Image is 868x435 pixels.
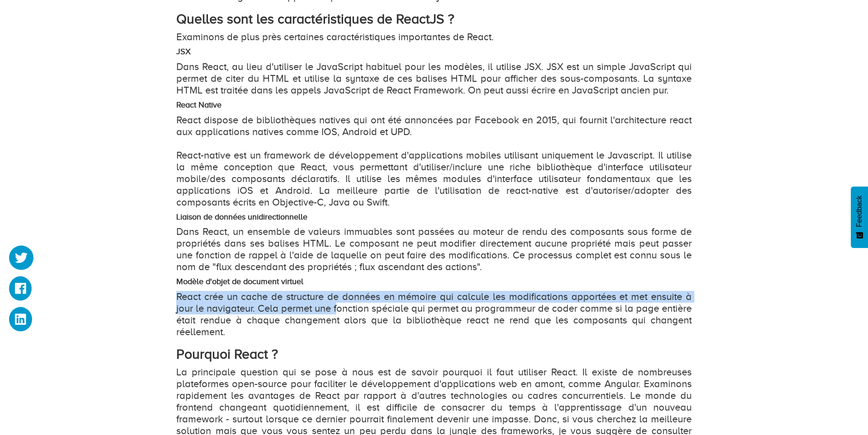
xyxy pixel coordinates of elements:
strong: Liaison de données unidirectionnelle [176,212,307,221]
button: Feedback - Afficher l’enquête [851,187,868,248]
p: Examinons de plus près certaines caractéristiques importantes de React. [176,31,692,43]
strong: Pourquoi React ? [176,346,278,362]
p: React crée un cache de structure de données en mémoire qui calcule les modifications apportées et... [176,291,692,338]
strong: JSX [176,47,191,56]
span: Feedback [855,196,863,227]
p: Dans React, un ensemble de valeurs immuables sont passées au moteur de rendu des composants sous ... [176,226,692,273]
p: Dans React, au lieu d'utiliser le JavaScript habituel pour les modèles, il utilise JSX. JSX est u... [176,61,692,96]
strong: Quelles sont les caractéristiques de ReactJS ? [176,11,454,27]
strong: React Native [176,100,222,109]
strong: Modèle d'objet de document virtuel [176,277,303,286]
p: React dispose de bibliothèques natives qui ont été annoncées par Facebook en 2015, qui fournit l'... [176,114,692,208]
